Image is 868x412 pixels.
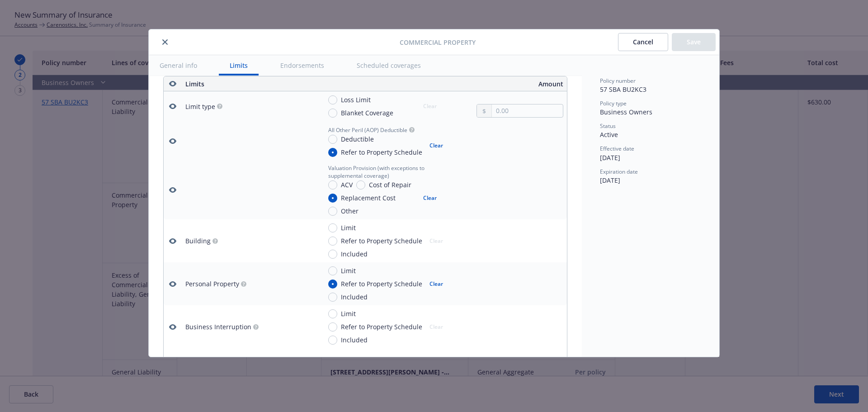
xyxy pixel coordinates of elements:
[328,279,337,289] input: Refer to Property Schedule
[341,193,396,203] span: Replacement Cost
[492,104,563,117] input: 0.00
[219,55,259,76] button: Limits
[600,168,638,175] span: Expiration date
[328,207,337,216] input: Other
[341,309,356,318] span: Limit
[600,153,620,162] span: [DATE]
[328,223,337,232] input: Limit
[346,55,432,76] button: Scheduled coverages
[328,95,337,104] input: Loss Limit
[328,194,337,203] input: Replacement Cost
[341,206,359,216] span: Other
[400,38,476,47] span: Commercial Property
[600,99,627,107] span: Policy type
[341,108,393,118] span: Blanket Coverage
[341,95,371,104] span: Loss Limit
[341,134,374,144] span: Deductible
[600,85,646,94] span: 57 SBA BU2KC3
[328,148,337,157] input: Refer to Property Schedule
[424,139,448,152] button: Clear
[341,322,422,331] span: Refer to Property Schedule
[618,33,668,51] button: Cancel
[328,266,337,275] input: Limit
[341,335,368,345] span: Included
[160,37,170,47] button: close
[185,236,211,246] div: Building
[600,145,634,152] span: Effective date
[182,76,336,91] th: Limits
[328,309,337,318] input: Limit
[328,126,407,134] span: All Other Peril (AOP) Deductible
[328,135,337,144] input: Deductible
[328,164,442,180] span: Valuation Provision (with exceptions to supplemental coverage)
[378,76,567,91] th: Amount
[356,180,365,189] input: Cost of Repair
[424,278,448,290] button: Clear
[341,236,422,246] span: Refer to Property Schedule
[328,336,337,345] input: Included
[341,292,368,302] span: Included
[600,130,618,139] span: Active
[185,102,215,111] div: Limit type
[341,249,368,259] span: Included
[328,293,337,302] input: Included
[328,109,337,118] input: Blanket Coverage
[185,322,251,331] div: Business Interruption
[328,250,337,259] input: Included
[269,55,335,76] button: Endorsements
[328,180,337,189] input: ACV
[600,108,652,116] span: Business Owners
[149,55,208,76] button: General info
[600,176,620,185] span: [DATE]
[185,279,239,289] div: Personal Property
[328,322,337,331] input: Refer to Property Schedule
[328,237,337,246] input: Refer to Property Schedule
[341,180,353,189] span: ACV
[600,77,636,85] span: Policy number
[418,192,442,204] button: Clear
[341,266,356,275] span: Limit
[369,180,411,189] span: Cost of Repair
[341,147,422,157] span: Refer to Property Schedule
[341,223,356,232] span: Limit
[600,122,616,130] span: Status
[341,279,422,289] span: Refer to Property Schedule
